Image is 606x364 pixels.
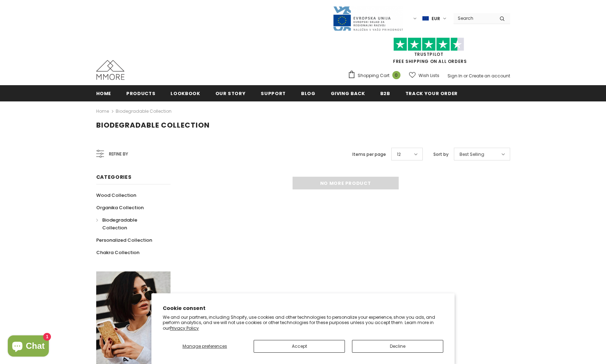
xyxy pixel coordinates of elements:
span: Biodegradable Collection [102,217,137,231]
span: FREE SHIPPING ON ALL ORDERS [348,41,510,64]
inbox-online-store-chat: Shopify online store chat [6,335,51,358]
img: Javni Razpis [333,6,403,31]
span: Wood Collection [96,192,136,199]
span: or [463,73,468,79]
a: Our Story [215,85,246,101]
span: Blog [301,90,316,97]
a: Shopping Cart 0 [348,70,404,81]
a: Home [96,85,111,101]
span: Best Selling [460,151,484,158]
a: Track your order [405,85,458,101]
span: Refine by [109,150,128,158]
a: Giving back [331,85,365,101]
span: Biodegradable Collection [96,120,210,130]
a: B2B [380,85,390,101]
button: Manage preferences [163,340,247,353]
img: Trust Pilot Stars [393,37,464,51]
label: Sort by [433,151,449,158]
a: Wish Lists [409,69,439,82]
span: support [261,90,286,97]
span: Chakra Collection [96,249,139,256]
span: Track your order [405,90,458,97]
p: We and our partners, including Shopify, use cookies and other technologies to personalize your ex... [163,315,443,331]
a: Trustpilot [414,51,444,57]
button: Decline [352,340,443,353]
span: B2B [380,90,390,97]
span: Personalized Collection [96,237,152,243]
a: Lookbook [171,85,200,101]
label: Items per page [352,151,386,158]
span: Categories [96,174,132,181]
span: Manage preferences [183,343,227,349]
span: Giving back [331,90,365,97]
input: Search Site [454,13,494,23]
a: Products [126,85,155,101]
span: Home [96,90,111,97]
h2: Cookie consent [163,305,443,312]
a: Blog [301,85,316,101]
span: Lookbook [171,90,200,97]
span: Shopping Cart [358,72,389,79]
img: MMORE Cases [96,60,125,80]
a: Biodegradable Collection [116,108,172,114]
a: Create an account [469,73,510,79]
span: 0 [392,71,400,79]
a: Wood Collection [96,189,136,201]
a: Privacy Policy [170,325,199,331]
a: Javni Razpis [333,15,403,21]
span: Products [126,90,155,97]
span: EUR [432,15,440,22]
a: Sign In [448,73,462,79]
button: Accept [254,340,345,353]
a: Personalized Collection [96,234,152,246]
a: Biodegradable Collection [96,214,163,234]
a: support [261,85,286,101]
a: Home [96,107,109,116]
span: Organika Collection [96,204,144,211]
span: 12 [397,151,401,158]
span: Our Story [215,90,246,97]
a: Chakra Collection [96,246,139,259]
a: Organika Collection [96,201,144,214]
span: Wish Lists [419,72,439,79]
